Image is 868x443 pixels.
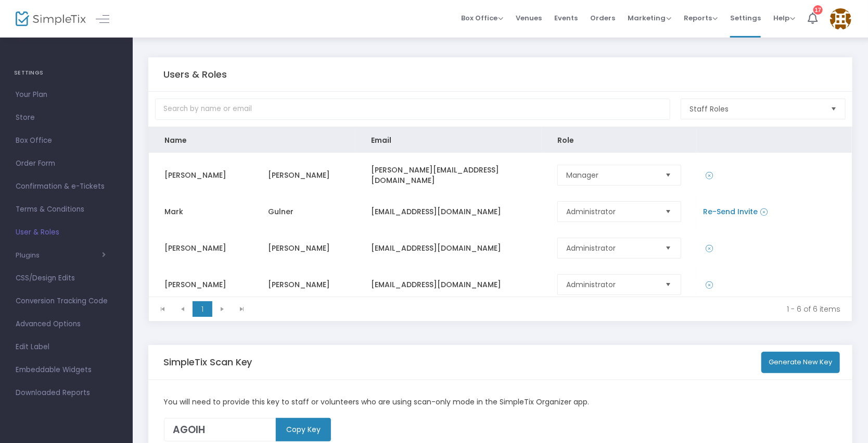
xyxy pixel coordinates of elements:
[149,230,252,266] td: [PERSON_NAME]
[355,157,542,193] td: [PERSON_NAME][EMAIL_ADDRESS][DOMAIN_NAME]
[159,397,843,408] div: You will need to provide this key to staff or volunteers who are using scan-only mode in the Simp...
[661,275,675,294] button: Select
[355,230,542,266] td: [EMAIL_ADDRESS][DOMAIN_NAME]
[155,99,670,120] input: Search by name or email
[252,230,356,266] td: [PERSON_NAME]
[566,279,656,290] span: Administrator
[16,317,117,331] span: Advanced Options
[566,170,656,180] span: Manager
[566,206,656,217] span: Administrator
[252,193,356,230] td: Gulner
[355,266,542,303] td: [EMAIL_ADDRESS][DOMAIN_NAME]
[252,157,356,193] td: [PERSON_NAME]
[252,266,356,303] td: [PERSON_NAME]
[554,5,578,31] span: Events
[149,127,252,153] th: Name
[461,13,503,23] span: Box Office
[826,99,841,119] button: Select
[730,5,761,31] span: Settings
[16,203,117,216] span: Terms & Conditions
[16,180,117,193] span: Confirmation & e-Tickets
[542,127,697,153] th: Role
[703,206,758,217] a: Re-Send Invite
[163,69,227,80] h5: Users & Roles
[661,165,675,185] button: Select
[149,266,252,303] td: [PERSON_NAME]
[628,13,671,23] span: Marketing
[149,193,252,230] td: Mark
[16,88,117,102] span: Your Plan
[16,157,117,170] span: Order Form
[813,5,823,15] div: 17
[16,340,117,354] span: Edit Label
[193,301,212,317] span: Page 1
[259,304,840,314] kendo-pager-info: 1 - 6 of 6 items
[14,63,119,83] h4: SETTINGS
[773,13,795,23] span: Help
[16,294,117,308] span: Conversion Tracking Code
[761,352,840,373] button: Generate New Key
[590,5,615,31] span: Orders
[149,157,252,193] td: [PERSON_NAME]
[16,386,117,400] span: Downloaded Reports
[16,272,117,285] span: CSS/Design Edits
[684,13,718,23] span: Reports
[149,127,852,297] div: Data table
[16,111,117,125] span: Store
[661,202,675,221] button: Select
[516,5,542,31] span: Venues
[661,238,675,258] button: Select
[163,356,252,368] h5: SimpleTix Scan Key
[16,251,106,260] button: Plugins
[566,243,656,253] span: Administrator
[16,226,117,239] span: User & Roles
[276,418,331,441] m-button: Copy Key
[690,104,822,114] span: Staff Roles
[16,363,117,377] span: Embeddable Widgets
[355,127,542,153] th: Email
[16,134,117,147] span: Box Office
[355,193,542,230] td: [EMAIL_ADDRESS][DOMAIN_NAME]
